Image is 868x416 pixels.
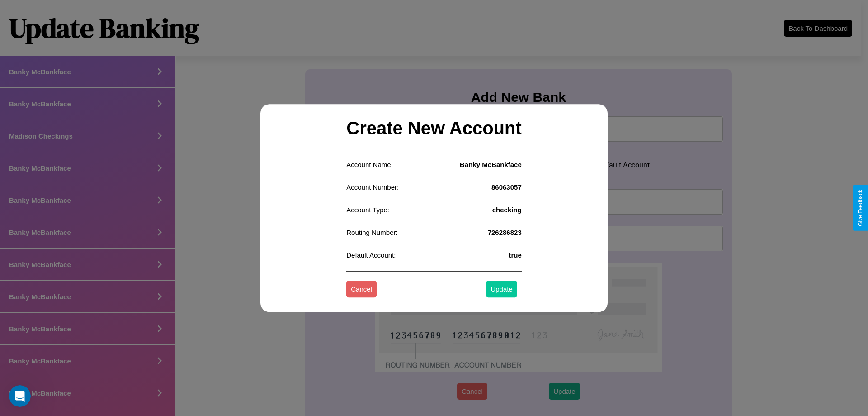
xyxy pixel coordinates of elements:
iframe: Intercom live chat [9,385,31,407]
p: Account Name: [346,158,393,171]
p: Default Account: [346,249,396,261]
h4: 86063057 [491,183,522,191]
h2: Create New Account [346,109,522,148]
h4: 726286823 [488,229,522,236]
div: Give Feedback [857,190,863,226]
h4: true [509,251,521,259]
button: Cancel [346,281,377,298]
p: Account Type: [346,204,389,216]
p: Routing Number: [346,226,397,239]
button: Update [486,281,517,298]
p: Account Number: [346,181,399,193]
h4: checking [492,206,522,214]
h4: Banky McBankface [460,161,522,168]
